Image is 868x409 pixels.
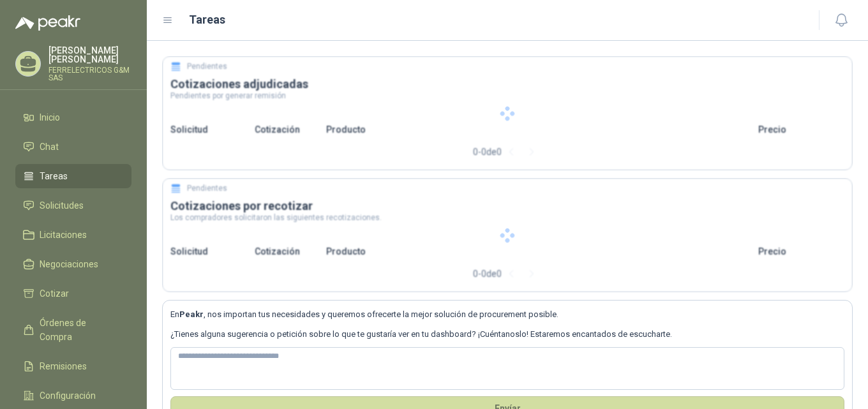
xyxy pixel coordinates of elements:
[170,328,844,341] p: ¿Tienes alguna sugerencia o petición sobre lo que te gustaría ver en tu dashboard? ¡Cuéntanoslo! ...
[40,198,84,212] span: Solicitudes
[170,308,844,321] p: En , nos importan tus necesidades y queremos ofrecerte la mejor solución de procurement posible.
[40,257,98,271] span: Negociaciones
[49,46,131,64] p: [PERSON_NAME] [PERSON_NAME]
[49,66,131,82] p: FERRELECTRICOS G&M SAS
[179,309,204,319] b: Peakr
[15,252,131,276] a: Negociaciones
[40,389,96,403] span: Configuración
[15,164,131,188] a: Tareas
[15,15,80,31] img: Logo peakr
[40,228,87,242] span: Licitaciones
[40,316,119,344] span: Órdenes de Compra
[15,383,131,408] a: Configuración
[40,169,68,183] span: Tareas
[15,223,131,247] a: Licitaciones
[15,193,131,218] a: Solicitudes
[40,110,60,124] span: Inicio
[15,105,131,130] a: Inicio
[15,311,131,349] a: Órdenes de Compra
[40,286,69,301] span: Cotizar
[189,11,225,29] h1: Tareas
[40,140,59,154] span: Chat
[40,359,87,373] span: Remisiones
[15,281,131,306] a: Cotizar
[15,354,131,378] a: Remisiones
[15,135,131,159] a: Chat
